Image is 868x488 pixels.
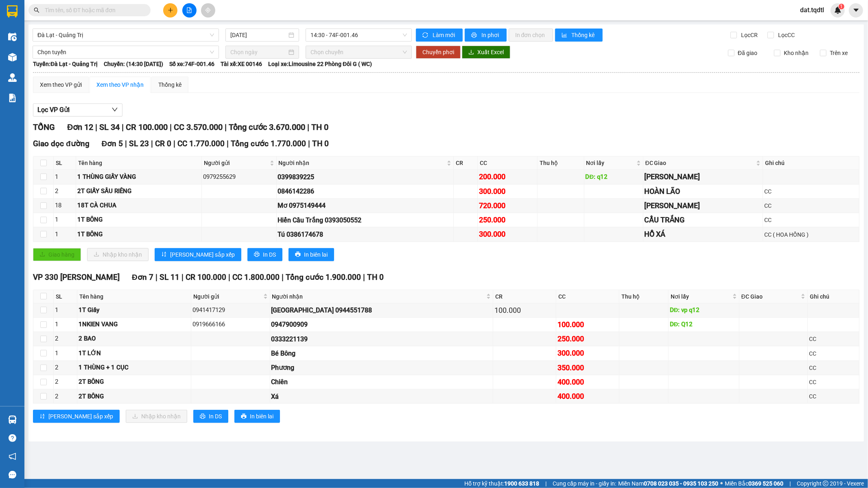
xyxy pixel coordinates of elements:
div: 2 [55,392,76,402]
span: | [173,139,175,148]
div: Thống kê [158,80,181,89]
img: warehouse-icon [8,53,17,62]
span: ⚪️ [720,482,723,485]
div: 0919666166 [192,320,269,330]
span: Tổng cước 1.770.000 [231,139,306,148]
div: HỒ XÁ [645,229,761,240]
span: Chọn tuyến [37,46,214,58]
span: | [181,273,184,282]
span: Miền Nam [618,479,718,488]
span: bar-chart [562,32,568,39]
div: HOÀN LÃO [645,186,761,197]
strong: 0708 023 035 - 0935 103 250 [644,480,718,487]
span: | [228,273,230,282]
span: Đơn 5 [102,139,123,148]
div: Phương [271,363,492,373]
th: Tên hàng [77,290,191,303]
span: file-add [186,7,192,13]
button: Lọc VP Gửi [33,103,122,117]
span: Chọn chuyến [310,46,407,58]
img: warehouse-icon [8,415,17,424]
span: In phơi [481,31,500,40]
div: Xem theo VP nhận [96,80,144,89]
span: TH 0 [367,273,384,282]
div: 400.000 [558,376,618,388]
span: 14:30 - 74F-001.46 [310,29,407,41]
span: TH 0 [311,122,328,132]
button: caret-down [849,3,863,18]
span: printer [295,251,301,258]
button: plus [163,3,177,18]
strong: 1900 633 818 [504,480,539,487]
th: Ghi chú [763,156,859,170]
div: Mơ 0975149444 [278,200,452,211]
span: [PERSON_NAME] sắp xếp [48,412,113,421]
span: caret-down [853,7,860,14]
div: 0941417129 [192,306,269,315]
span: printer [471,32,478,39]
span: printer [200,413,206,420]
th: CR [493,290,556,303]
div: 400.000 [558,391,618,402]
th: CC [556,290,619,303]
div: 1NKIEN VANG [79,320,190,330]
div: 720.000 [479,200,536,211]
div: DĐ: vp q12 [670,306,738,315]
span: | [170,122,172,132]
div: [GEOGRAPHIC_DATA] 0944551788 [271,305,492,315]
div: 18T CÀ CHUA [77,201,200,211]
div: 2 [55,363,76,373]
span: Người gửi [204,158,268,167]
span: | [789,479,791,488]
span: | [225,122,227,132]
button: printerIn phơi [465,29,507,42]
div: 1 [55,172,74,182]
button: In đơn chọn [509,29,553,42]
span: Miền Bắc [725,479,783,488]
div: 100.000 [558,319,618,330]
div: 0979255629 [203,172,275,182]
div: Tú 0386174678 [278,229,452,240]
span: dat.tqdtl [794,5,831,15]
b: Tuyến: Đà Lạt - Quảng Trị [33,61,98,67]
span: Chuyến: (14:30 [DATE]) [104,59,163,68]
span: CC 1.800.000 [232,273,280,282]
span: Lọc VP Gửi [37,105,70,115]
div: 250.000 [558,333,618,345]
button: printerIn DS [193,410,228,423]
span: | [227,139,229,148]
span: Người nhận [279,158,445,167]
span: Nơi lấy [671,292,731,301]
div: 2 [55,187,74,196]
div: 0399839225 [278,172,452,182]
span: In biên lai [304,250,328,259]
input: Chọn ngày [230,48,287,57]
div: 350.000 [558,362,618,374]
button: downloadXuất Excel [462,46,510,59]
span: VP 330 [PERSON_NAME] [33,273,120,282]
span: printer [241,413,247,420]
th: CR [454,156,478,170]
th: Tên hàng [76,156,202,170]
button: sort-ascending[PERSON_NAME] sắp xếp [155,248,241,261]
img: warehouse-icon [8,33,17,41]
div: CC [809,363,858,372]
span: plus [168,7,173,13]
span: aim [205,7,211,13]
span: Đơn 7 [132,273,153,282]
span: | [545,479,547,488]
sup: 1 [839,4,844,9]
div: CC [809,334,858,343]
span: printer [254,251,260,258]
button: bar-chartThống kê [555,29,603,42]
div: 1T BÔNG [77,215,200,225]
div: 1 THÙNG GIẤY VÀNG [77,172,200,182]
span: Tài xế: XE 00146 [221,59,262,68]
span: Hỗ trợ kỹ thuật: [464,479,539,488]
span: ĐC Giao [741,292,799,301]
span: | [363,273,365,282]
div: 1 [55,230,74,240]
div: 0947900909 [271,319,492,330]
span: Thống kê [572,31,596,40]
span: Số xe: 74F-001.46 [169,59,214,68]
